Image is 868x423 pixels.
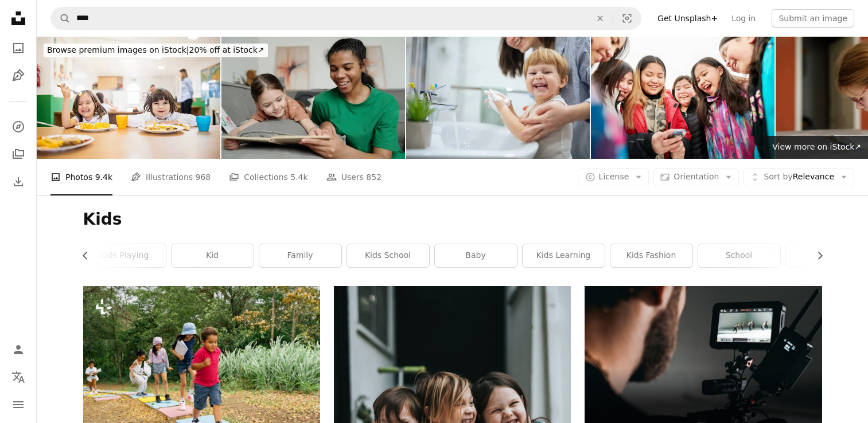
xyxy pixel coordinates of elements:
[7,37,30,60] a: Photos
[50,7,641,30] form: Find visuals sitewide
[698,244,780,267] a: school
[764,171,834,183] span: Relevance
[37,37,275,64] a: Browse premium images on iStock|20% off at iStock↗
[765,136,868,159] a: View more on iStock↗
[83,209,822,230] h1: Kids
[83,359,320,370] a: a group of children playing a game of mini golf
[435,244,517,267] a: baby
[83,244,96,267] button: scroll list to the left
[131,159,211,195] a: Illustrations 968
[764,172,792,181] span: Sort by
[47,45,264,54] span: 20% off at iStock ↗
[347,244,429,267] a: kids school
[221,37,405,159] img: Sitter reading book to cute little girl
[653,168,739,186] button: Orientation
[772,9,854,28] button: Submit an image
[725,9,762,28] a: Log in
[772,142,861,151] span: View more on iStock ↗
[406,37,590,159] img: Happy toddler washing his little hands with the help of mom.
[7,338,30,361] a: Log in / Sign up
[7,393,30,416] button: Menu
[786,244,868,267] a: children
[591,37,774,159] img: This new game is so much fun
[579,168,649,186] button: License
[651,9,725,28] a: Get Unsplash+
[7,64,30,87] a: Illustrations
[37,37,220,159] img: Happy Kids Enjoying School Lunch
[674,172,719,181] span: Orientation
[7,170,30,193] a: Download History
[326,159,382,195] a: Users 852
[51,7,71,29] button: Search Unsplash
[7,366,30,389] button: Language
[196,171,211,183] span: 968
[47,45,189,54] span: Browse premium images on iStock |
[290,171,308,183] span: 5.4k
[610,244,692,267] a: kids fashion
[229,159,308,195] a: Collections 5.4k
[366,171,382,183] span: 852
[587,7,613,29] button: Clear
[7,115,30,138] a: Explore
[7,143,30,166] a: Collections
[172,244,254,267] a: kid
[613,7,641,29] button: Visual search
[744,168,854,186] button: Sort byRelevance
[809,244,822,267] button: scroll list to the right
[259,244,341,267] a: family
[523,244,605,267] a: kids learning
[599,172,629,181] span: License
[84,244,166,267] a: kids playing
[7,7,30,32] a: Home — Unsplash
